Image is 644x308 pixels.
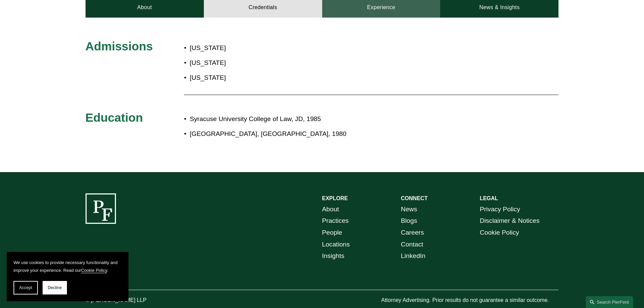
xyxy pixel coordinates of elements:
a: Blogs [401,215,417,227]
a: About [322,204,339,215]
span: Accept [19,285,32,290]
p: Syracuse University College of Law, JD, 1985 [190,113,499,125]
a: Contact [401,239,423,251]
span: Education [86,111,143,124]
strong: EXPLORE [322,195,348,201]
button: Decline [43,281,67,294]
a: Privacy Policy [480,204,520,215]
a: Cookie Policy [81,268,107,273]
strong: LEGAL [480,195,498,201]
p: © [PERSON_NAME] LLP [86,295,184,305]
a: Cookie Policy [480,227,519,239]
a: News [401,204,417,215]
p: [US_STATE] [190,42,361,54]
p: Attorney Advertising. Prior results do not guarantee a similar outcome. [381,295,558,305]
button: Accept [14,281,38,294]
p: [US_STATE] [190,57,361,69]
a: People [322,227,342,239]
a: LinkedIn [401,250,426,262]
section: Cookie banner [7,252,128,301]
a: Careers [401,227,424,239]
a: Search this site [586,296,633,308]
span: Admissions [86,40,153,53]
a: Locations [322,239,350,251]
span: Decline [48,285,62,290]
p: [GEOGRAPHIC_DATA], [GEOGRAPHIC_DATA], 1980 [190,128,499,140]
strong: CONNECT [401,195,428,201]
a: Practices [322,215,349,227]
p: We use cookies to provide necessary functionality and improve your experience. Read our . [14,259,122,274]
a: Disclaimer & Notices [480,215,540,227]
a: Insights [322,250,344,262]
p: [US_STATE] [190,72,361,84]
